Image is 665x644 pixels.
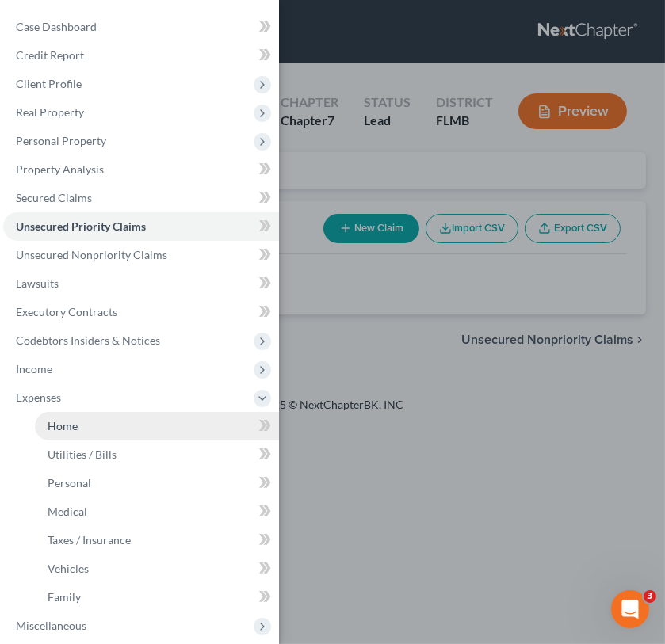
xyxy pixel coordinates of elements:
[48,505,87,518] span: Medical
[16,48,84,62] span: Credit Report
[3,41,279,70] a: Credit Report
[16,362,52,375] span: Income
[35,526,279,554] a: Taxes / Insurance
[3,155,279,184] a: Property Analysis
[16,77,82,90] span: Client Profile
[35,469,279,497] a: Personal
[3,298,279,326] a: Executory Contracts
[16,134,106,147] span: Personal Property
[35,412,279,440] a: Home
[35,554,279,583] a: Vehicles
[16,105,84,119] span: Real Property
[16,619,86,632] span: Miscellaneous
[48,533,131,547] span: Taxes / Insurance
[16,162,104,176] span: Property Analysis
[16,305,117,318] span: Executory Contracts
[16,333,160,347] span: Codebtors Insiders & Notices
[3,212,279,241] a: Unsecured Priority Claims
[3,241,279,269] a: Unsecured Nonpriority Claims
[16,219,146,233] span: Unsecured Priority Claims
[644,590,656,603] span: 3
[48,448,117,461] span: Utilities / Bills
[16,20,97,33] span: Case Dashboard
[48,419,78,433] span: Home
[35,440,279,469] a: Utilities / Bills
[3,269,279,298] a: Lawsuits
[16,191,92,204] span: Secured Claims
[48,562,89,575] span: Vehicles
[48,476,91,490] span: Personal
[611,590,649,628] iframe: Intercom live chat
[3,184,279,212] a: Secured Claims
[16,391,61,404] span: Expenses
[3,13,279,41] a: Case Dashboard
[48,590,81,604] span: Family
[35,497,279,526] a: Medical
[35,583,279,612] a: Family
[16,276,59,290] span: Lawsuits
[16,248,167,261] span: Unsecured Nonpriority Claims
